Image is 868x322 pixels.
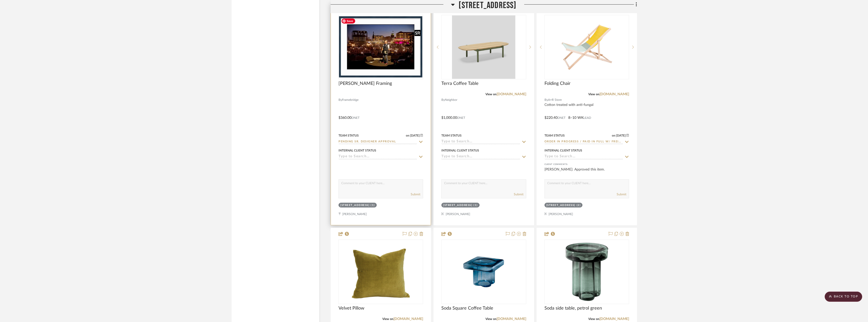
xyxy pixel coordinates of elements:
input: Type to Search… [544,155,623,159]
div: [STREET_ADDRESS] [340,203,369,207]
span: View on [588,93,599,96]
img: Soda side table, petrol green [555,240,618,304]
img: Folding Chair [555,15,618,79]
span: Velvet Pillow [338,306,364,311]
div: (1) [371,203,375,207]
span: View on [485,93,497,96]
span: [DATE] [615,134,626,137]
div: [STREET_ADDRESS] [443,203,472,207]
span: View on [588,317,599,320]
span: on [406,134,409,137]
span: View on [485,317,497,320]
input: Type to Search… [338,155,417,159]
div: [STREET_ADDRESS] [546,203,575,207]
img: Velvet Pillow [349,240,412,304]
span: By [441,98,445,102]
input: Type to Search… [338,140,417,144]
div: Internal Client Status [338,148,376,153]
span: Neighbor [445,98,457,102]
input: Type to Search… [544,140,623,144]
button: Submit [617,192,626,197]
div: Internal Client Status [441,148,479,153]
a: [DOMAIN_NAME] [599,92,629,96]
span: Soda Square Coffee Table [441,306,493,311]
scroll-to-top-button: BACK TO TOP [825,292,862,302]
input: Type to Search… [441,140,520,144]
div: Team Status [441,133,462,138]
span: Save [342,18,355,24]
div: [PERSON_NAME]: Approved this item. [544,167,629,177]
input: Type to Search… [441,155,520,159]
img: Soda Square Coffee Table [452,240,515,304]
div: Team Status [338,133,359,138]
div: (1) [474,203,478,207]
a: [DOMAIN_NAME] [599,317,629,321]
div: Team Status [544,133,565,138]
img: Bruce Springsteen Framing [339,16,423,78]
div: (2) [577,203,581,207]
span: Folding Chair [544,81,571,86]
span: View on [382,317,393,320]
button: Submit [411,192,420,197]
span: [PERSON_NAME] Framing [338,81,392,86]
a: [DOMAIN_NAME] [497,317,526,321]
div: Internal Client Status [544,148,582,153]
a: [DOMAIN_NAME] [393,317,423,321]
span: A+R Store [548,98,562,102]
a: [DOMAIN_NAME] [497,92,526,96]
div: 0 [339,15,423,79]
span: Terra Coffee Table [441,81,479,86]
span: Framebridge [342,98,358,102]
button: Submit [514,192,523,197]
span: on [612,134,615,137]
span: [DATE] [409,134,420,137]
span: By [338,98,342,102]
img: Terra Coffee Table [452,15,515,79]
span: By [544,98,548,102]
span: Soda side table, petrol green [544,306,602,311]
